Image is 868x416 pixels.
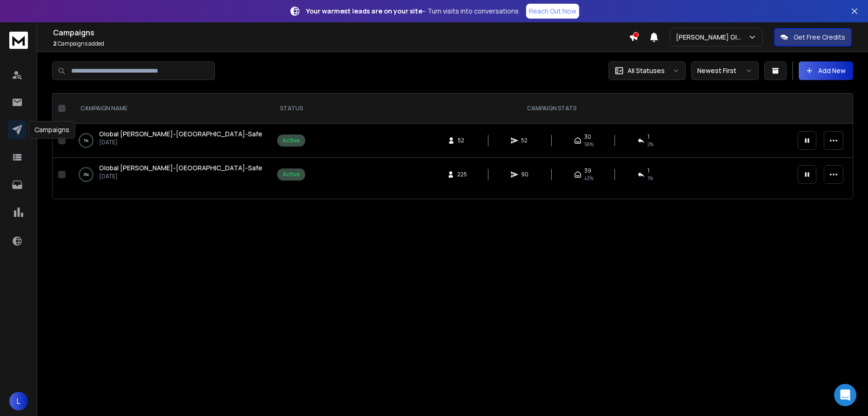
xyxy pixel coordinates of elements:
div: Campaigns [28,121,75,139]
button: Get Free Credits [774,28,852,47]
strong: Your warmest leads are on your site [306,7,422,15]
p: All Statuses [628,66,665,75]
p: 1 % [84,136,88,145]
div: Active [282,171,300,178]
button: Newest First [691,61,759,80]
button: L [9,392,28,410]
img: logo [9,32,28,49]
span: 39 [584,167,591,174]
p: [PERSON_NAME] Global [676,33,748,42]
span: 225 [457,171,467,178]
p: Campaigns added [53,40,629,47]
div: Active [282,137,300,144]
span: 1 [648,167,649,174]
span: 30 [584,133,591,141]
td: 1%Global [PERSON_NAME]-[GEOGRAPHIC_DATA]-Safe[DATE] [69,124,272,158]
a: Reach Out Now [526,4,579,19]
h1: Campaigns [53,27,629,38]
td: 0%Global [PERSON_NAME]-[GEOGRAPHIC_DATA]-Safe[DATE] [69,158,272,192]
span: 1 [648,133,649,141]
div: Open Intercom Messenger [834,384,856,406]
p: Get Free Credits [794,33,845,42]
span: 52 [458,137,467,144]
span: 52 [521,137,530,144]
a: Global [PERSON_NAME]-[GEOGRAPHIC_DATA]-Safe [99,163,262,173]
span: Global [PERSON_NAME]-[GEOGRAPHIC_DATA]-Safe [99,163,262,172]
p: – Turn visits into conversations [306,7,519,16]
span: 90 [521,171,530,178]
th: CAMPAIGN NAME [69,94,272,124]
th: STATUS [272,94,311,124]
span: 1 % [648,174,653,182]
button: Add New [799,61,853,80]
span: 2 % [648,141,654,148]
th: CAMPAIGN STATS [311,94,792,124]
p: [DATE] [99,173,262,180]
span: 58 % [584,141,594,148]
span: 2 [53,40,57,47]
p: Reach Out Now [529,7,576,16]
p: 0 % [84,170,89,179]
p: [DATE] [99,139,262,146]
a: Global [PERSON_NAME]-[GEOGRAPHIC_DATA]-Safe [99,129,262,139]
span: 43 % [584,174,594,182]
span: Global [PERSON_NAME]-[GEOGRAPHIC_DATA]-Safe [99,129,262,138]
